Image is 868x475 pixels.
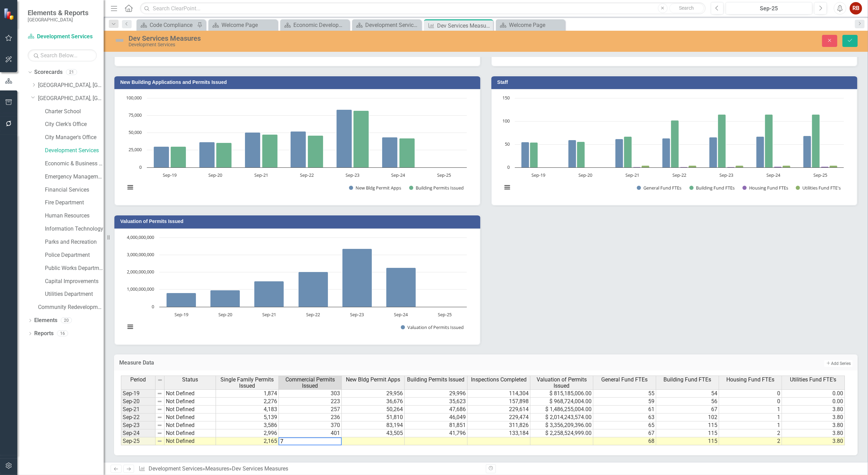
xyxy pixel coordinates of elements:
text: Sep-25 [813,172,827,178]
td: Sep-21 [121,406,155,414]
a: Development Services Department [354,21,419,29]
a: Police Department [45,251,104,259]
path: Sep-22, 46,049. Building Permits Issued. [308,136,323,168]
button: Sep-25 [726,2,812,14]
text: Sep-25 [437,172,451,178]
svg: Interactive chart [122,234,470,338]
img: 8DAGhfEEPCf229AAAAAElFTkSuQmCC [157,430,162,436]
a: Economic Development [282,21,348,29]
path: Sep-20, 59. General Fund FTEs. [568,140,576,168]
text: Sep-25 [438,311,452,318]
span: Status [182,377,198,383]
a: Community Redevelopment Area [38,303,104,311]
td: Not Defined [164,421,216,429]
td: 5,139 [216,414,279,421]
a: Financial Services [45,186,104,194]
a: Economic & Business Development [45,160,104,168]
g: Building Fund FTEs, bar series 2 of 4 with 7 bars. [530,115,820,168]
td: 46,049 [405,414,468,421]
path: Sep-21, 66.87. Building Fund FTEs. [624,137,632,168]
text: 3,000,000,000 [127,251,154,258]
path: Sep-21, 1,486,255,004. Valuation of Permits Issued. [254,281,284,307]
text: Building Permits Issued [416,185,464,191]
span: Period [131,377,146,383]
td: 3.80 [782,437,845,445]
span: Valuation of Permits Issued [532,377,592,389]
text: Sep-24 [766,172,781,178]
path: Sep-20, 35,623. Building Permits Issued. [216,143,232,168]
td: Sep-19 [121,389,155,398]
td: 47,686 [405,406,468,414]
path: Sep-21, 3.8. Utilities Fund FTE's. [642,166,650,168]
div: Economic Development [293,21,348,29]
td: 1 [719,421,782,429]
button: RB [850,2,862,14]
a: Charter School [45,108,104,116]
td: 61 [593,406,656,414]
text: New Bldg Permit Apps [356,185,401,191]
path: Sep-24, 114.6. Building Fund FTEs. [765,115,773,168]
td: 257 [279,406,342,414]
path: Sep-24, 3.8. Utilities Fund FTE's. [783,166,791,168]
path: Sep-23, 83,194. New Bldg Permit Apps. [337,110,352,168]
td: 2,276 [216,398,279,406]
h3: Staff [497,80,854,85]
td: $ 815,185,006.00 [530,389,593,398]
td: 67 [656,406,719,414]
td: 68 [593,437,656,445]
path: Sep-25, 3.8. Utilities Fund FTE's. [830,166,838,168]
td: 2 [719,429,782,437]
path: Sep-19, 29,956. New Bldg Permit Apps. [154,147,169,168]
path: Sep-20, 55.875. Building Fund FTEs. [577,142,585,168]
h3: Measure Data [119,360,523,366]
td: Not Defined [164,414,216,421]
div: Welcome Page [221,21,276,29]
a: Emergency Management & Resilience [45,173,104,181]
g: General Fund FTEs, bar series 1 of 4 with 7 bars. [521,136,811,168]
td: $ 968,724,004.00 [530,398,593,406]
td: 51,810 [342,414,405,421]
path: Sep-23, 65.19. General Fund FTEs. [709,137,717,168]
img: 8DAGhfEEPCf229AAAAAElFTkSuQmCC [157,377,163,383]
td: 81,851 [405,421,468,429]
path: Sep-22, 3.8. Utilities Fund FTE's. [689,166,697,168]
path: Sep-20, 968,724,004. Valuation of Permits Issued. [210,290,240,307]
button: Show Utilities Fund FTE's [796,185,841,191]
path: Sep-19, 55. General Fund FTEs. [521,142,529,168]
td: 83,194 [342,421,405,429]
path: Sep-19, 815,185,006. Valuation of Permits Issued. [167,293,196,307]
div: 20 [61,318,72,323]
a: Elements [34,317,57,324]
text: Sep-21 [262,311,276,318]
div: Chart. Highcharts interactive chart. [499,95,850,198]
td: 4,183 [216,406,279,414]
text: 100 [502,118,510,124]
text: 25,000 [129,146,142,153]
td: 115 [656,421,719,429]
path: Sep-21, 1. Housing Fund FTEs. [633,167,641,168]
button: View chart menu, Chart [125,182,135,192]
text: 50,000 [129,129,142,135]
td: 0.00 [782,389,845,398]
a: Development Services [149,465,202,472]
td: 56 [656,398,719,406]
div: Dev Services Measures [437,21,491,30]
td: 63 [593,414,656,421]
a: Development Services [45,147,104,155]
path: Sep-22, 63.15. General Fund FTEs. [662,138,670,168]
a: Measures [205,465,229,472]
a: City Clerk's Office [45,120,104,128]
svg: Interactive chart [122,95,470,198]
path: Sep-25, 2. Housing Fund FTEs. [821,167,829,168]
div: 21 [66,69,77,75]
td: Sep-24 [121,429,155,437]
path: Sep-21, 61.4. General Fund FTEs. [615,139,623,168]
td: 311,826 [468,421,530,429]
div: Development Services Department [365,21,419,29]
img: 8DAGhfEEPCf229AAAAAElFTkSuQmCC [157,399,162,404]
a: Utilities Department [45,290,104,298]
td: Not Defined [164,437,216,445]
text: 2,000,000,000 [127,269,154,275]
span: Single Family Permits Issued [217,377,277,389]
td: 2,165 [216,437,279,445]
